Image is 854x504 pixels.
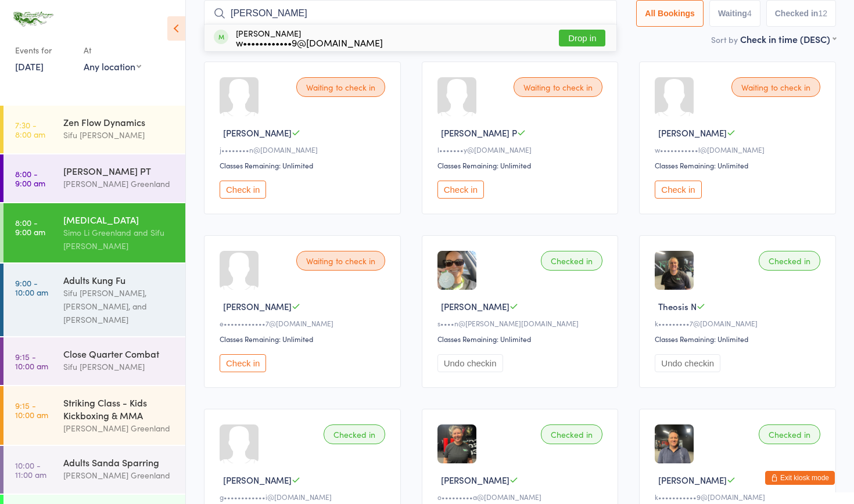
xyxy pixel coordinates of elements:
[655,424,694,463] img: image1724456598.png
[63,164,175,177] div: [PERSON_NAME] PT
[15,218,45,236] time: 8:00 - 9:00 am
[541,424,602,444] div: Checked in
[63,360,175,373] div: Sifu [PERSON_NAME]
[3,386,185,445] a: 9:15 -10:00 amStriking Class - Kids Kickboxing & MMA[PERSON_NAME] Greenland
[296,251,385,271] div: Waiting to check in
[655,318,824,328] div: k•••••••••7@[DOMAIN_NAME]
[655,492,824,502] div: k•••••••••••9@[DOMAIN_NAME]
[747,9,752,18] div: 4
[658,127,727,139] span: [PERSON_NAME]
[3,106,185,153] a: 7:30 -8:00 amZen Flow DynamicsSifu [PERSON_NAME]
[15,120,45,139] time: 7:30 - 8:00 am
[63,347,175,360] div: Close Quarter Combat
[15,352,48,370] time: 9:15 - 10:00 am
[437,160,607,170] div: Classes Remaining: Unlimited
[441,300,509,312] span: [PERSON_NAME]
[84,60,141,73] div: Any location
[223,474,292,486] span: [PERSON_NAME]
[15,460,46,479] time: 10:00 - 11:00 am
[3,264,185,336] a: 9:00 -10:00 amAdults Kung FuSifu [PERSON_NAME], [PERSON_NAME], and [PERSON_NAME]
[63,226,175,253] div: Simo Li Greenland and Sifu [PERSON_NAME]
[84,41,141,60] div: At
[3,203,185,262] a: 8:00 -9:00 am[MEDICAL_DATA]Simo Li Greenland and Sifu [PERSON_NAME]
[3,446,185,494] a: 10:00 -11:00 amAdults Sanda Sparring[PERSON_NAME] Greenland
[437,251,476,290] img: image1717487005.png
[818,9,827,18] div: 12
[236,28,383,47] div: [PERSON_NAME]
[759,424,820,444] div: Checked in
[3,154,185,202] a: 8:00 -9:00 am[PERSON_NAME] PT[PERSON_NAME] Greenland
[220,145,389,154] div: j••••••••n@[DOMAIN_NAME]
[740,33,836,45] div: Check in time (DESC)
[63,177,175,190] div: [PERSON_NAME] Greenland
[765,471,835,485] button: Exit kiosk mode
[223,300,292,312] span: [PERSON_NAME]
[15,401,48,419] time: 9:15 - 10:00 am
[437,424,476,463] img: image1724456653.png
[63,469,175,482] div: [PERSON_NAME] Greenland
[437,492,607,502] div: o•••••••••a@[DOMAIN_NAME]
[63,286,175,326] div: Sifu [PERSON_NAME], [PERSON_NAME], and [PERSON_NAME]
[63,116,175,128] div: Zen Flow Dynamics
[63,456,175,469] div: Adults Sanda Sparring
[15,278,48,297] time: 9:00 - 10:00 am
[514,77,602,97] div: Waiting to check in
[63,422,175,435] div: [PERSON_NAME] Greenland
[437,145,607,154] div: l•••••••y@[DOMAIN_NAME]
[655,334,824,344] div: Classes Remaining: Unlimited
[236,38,383,47] div: w••••••••••••9@[DOMAIN_NAME]
[15,41,72,60] div: Events for
[655,354,720,372] button: Undo checkin
[15,169,45,188] time: 8:00 - 9:00 am
[437,318,607,328] div: s••••n@[PERSON_NAME][DOMAIN_NAME]
[655,251,694,290] img: image1724456519.png
[437,334,607,344] div: Classes Remaining: Unlimited
[655,160,824,170] div: Classes Remaining: Unlimited
[15,60,44,73] a: [DATE]
[63,128,175,142] div: Sifu [PERSON_NAME]
[63,396,175,422] div: Striking Class - Kids Kickboxing & MMA
[220,334,389,344] div: Classes Remaining: Unlimited
[220,318,389,328] div: e••••••••••••7@[DOMAIN_NAME]
[441,474,509,486] span: [PERSON_NAME]
[655,181,701,199] button: Check in
[220,181,266,199] button: Check in
[731,77,820,97] div: Waiting to check in
[220,492,389,502] div: g••••••••••••i@[DOMAIN_NAME]
[437,181,484,199] button: Check in
[658,300,697,312] span: Theosis N
[655,145,824,154] div: w•••••••••••l@[DOMAIN_NAME]
[220,354,266,372] button: Check in
[541,251,602,271] div: Checked in
[441,127,517,139] span: [PERSON_NAME] P
[658,474,727,486] span: [PERSON_NAME]
[296,77,385,97] div: Waiting to check in
[12,9,55,29] img: Emerald Dragon Martial Arts Pty Ltd
[63,273,175,286] div: Adults Kung Fu
[324,424,385,444] div: Checked in
[559,30,605,46] button: Drop in
[223,127,292,139] span: [PERSON_NAME]
[711,34,738,45] label: Sort by
[63,213,175,226] div: [MEDICAL_DATA]
[759,251,820,271] div: Checked in
[437,354,503,372] button: Undo checkin
[3,337,185,385] a: 9:15 -10:00 amClose Quarter CombatSifu [PERSON_NAME]
[220,160,389,170] div: Classes Remaining: Unlimited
